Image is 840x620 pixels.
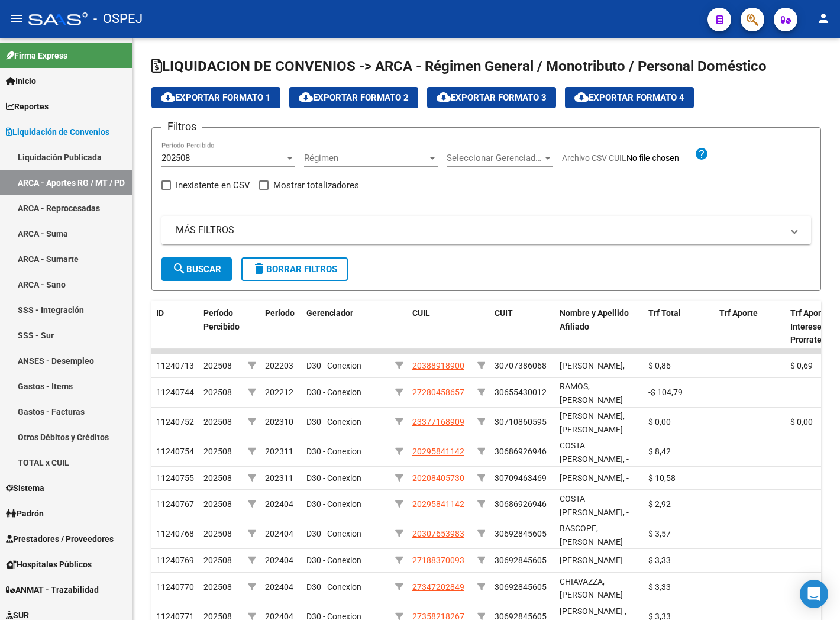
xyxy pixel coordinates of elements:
[176,178,250,192] span: Inexistente en CSV
[626,153,694,164] input: Archivo CSV CUIL
[203,308,240,331] span: Período Percibido
[161,153,190,163] span: 202508
[156,529,194,538] span: 11240768
[560,577,623,600] span: CHIAVAZZA, [PERSON_NAME]
[412,387,464,397] span: 27280458657
[156,387,194,397] span: 11240744
[555,301,644,353] datatable-header-cell: Nombre y Apellido Afiliado
[6,125,109,138] span: Liquidación de Convenios
[648,308,681,318] span: Trf Total
[203,556,232,565] span: 202508
[156,556,194,565] span: 11240769
[412,361,464,370] span: 20388918900
[306,473,361,483] span: D30 - Conexion
[560,556,623,565] span: [PERSON_NAME]
[560,524,623,547] span: BASCOPE, [PERSON_NAME]
[447,153,542,163] span: Seleccionar Gerenciador
[306,499,361,509] span: D30 - Conexion
[156,308,164,318] span: ID
[6,532,114,545] span: Prestadores / Proveedores
[412,582,464,592] span: 27347202849
[265,529,293,538] span: 202404
[495,527,547,541] div: 30692845605
[156,447,194,456] span: 11240754
[161,92,271,103] span: Exportar Formato 1
[412,417,464,427] span: 23377168909
[6,558,92,571] span: Hospitales Públicos
[427,87,556,108] button: Exportar Formato 3
[437,92,547,103] span: Exportar Formato 3
[648,556,671,565] span: $ 3,33
[495,308,513,318] span: CUIT
[412,499,464,509] span: 20295841142
[715,301,786,353] datatable-header-cell: Trf Aporte
[562,153,626,163] span: Archivo CSV CUIL
[495,415,547,429] div: 30710860595
[648,361,671,370] span: $ 0,86
[161,216,811,244] mat-expansion-panel-header: MÁS FILTROS
[648,447,671,456] span: $ 8,42
[161,118,202,135] h3: Filtros
[304,153,427,163] span: Régimen
[490,301,555,353] datatable-header-cell: CUIT
[495,472,547,485] div: 30709463469
[648,499,671,509] span: $ 2,92
[495,445,547,458] div: 30686926946
[260,301,302,353] datatable-header-cell: Período
[289,87,418,108] button: Exportar Formato 2
[565,87,694,108] button: Exportar Formato 4
[648,529,671,538] span: $ 3,57
[790,417,813,427] span: $ 0,00
[6,507,44,520] span: Padrón
[644,301,715,353] datatable-header-cell: Trf Total
[265,556,293,565] span: 202404
[6,100,49,113] span: Reportes
[265,308,295,318] span: Período
[306,556,361,565] span: D30 - Conexion
[176,224,783,237] mat-panel-title: MÁS FILTROS
[495,498,547,511] div: 30686926946
[6,49,67,62] span: Firma Express
[719,308,758,318] span: Trf Aporte
[265,582,293,592] span: 202404
[265,361,293,370] span: 202203
[648,387,683,397] span: -$ 104,79
[306,417,361,427] span: D30 - Conexion
[156,582,194,592] span: 11240770
[161,90,175,104] mat-icon: cloud_download
[203,417,232,427] span: 202508
[93,6,143,32] span: - OSPEJ
[151,87,280,108] button: Exportar Formato 1
[203,473,232,483] span: 202508
[6,482,44,495] span: Sistema
[203,499,232,509] span: 202508
[302,301,390,353] datatable-header-cell: Gerenciador
[172,264,221,275] span: Buscar
[273,178,359,192] span: Mostrar totalizadores
[199,301,243,353] datatable-header-cell: Período Percibido
[648,417,671,427] span: $ 0,00
[156,361,194,370] span: 11240713
[203,582,232,592] span: 202508
[816,11,831,25] mat-icon: person
[156,499,194,509] span: 11240767
[412,529,464,538] span: 20307653983
[694,147,709,161] mat-icon: help
[574,92,684,103] span: Exportar Formato 4
[574,90,589,104] mat-icon: cloud_download
[203,447,232,456] span: 202508
[265,447,293,456] span: 202311
[495,386,547,399] div: 30655430012
[203,529,232,538] span: 202508
[412,473,464,483] span: 20208405730
[495,359,547,373] div: 30707386068
[265,499,293,509] span: 202404
[265,387,293,397] span: 202212
[151,58,767,75] span: LIQUIDACION DE CONVENIOS -> ARCA - Régimen General / Monotributo / Personal Doméstico
[172,261,186,276] mat-icon: search
[156,417,194,427] span: 11240752
[306,529,361,538] span: D30 - Conexion
[412,447,464,456] span: 20295841142
[437,90,451,104] mat-icon: cloud_download
[560,441,629,464] span: COSTA [PERSON_NAME], -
